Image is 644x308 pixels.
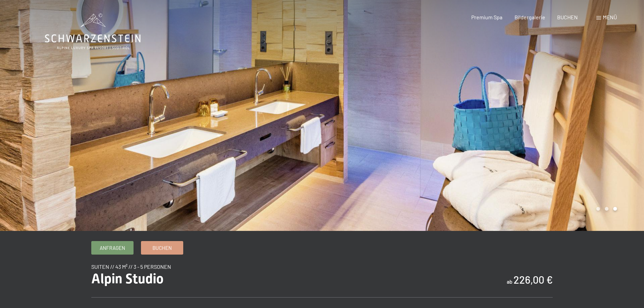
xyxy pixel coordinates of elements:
[557,14,578,20] a: BUCHEN
[92,241,133,254] a: Anfragen
[515,14,545,20] a: Bildergalerie
[91,271,164,287] span: Alpin Studio
[91,263,171,270] span: Suiten // 43 m² // 3 - 5 Personen
[152,244,172,252] span: Buchen
[100,244,125,252] span: Anfragen
[141,241,183,254] a: Buchen
[507,278,512,285] span: ab
[603,14,617,20] span: Menü
[514,274,553,286] b: 226,00 €
[471,14,502,20] a: Premium Spa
